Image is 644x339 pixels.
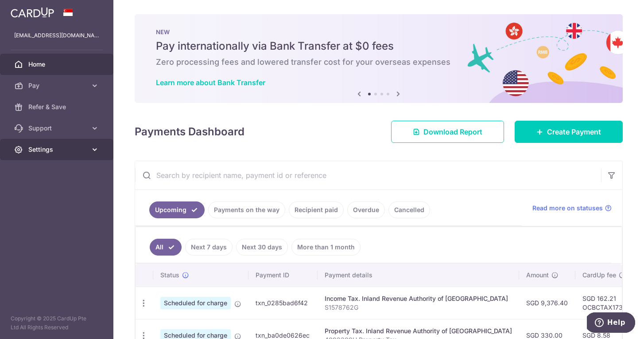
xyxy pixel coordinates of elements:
[547,126,601,137] span: Create Payment
[14,31,99,40] p: [EMAIL_ADDRESS][DOMAIN_NAME]
[391,121,504,143] a: Download Report
[20,6,39,14] span: Help
[325,327,512,335] div: Property Tax. Inland Revenue Authority of [GEOGRAPHIC_DATA]
[28,81,87,90] span: Pay
[248,264,318,287] th: Payment ID
[160,271,179,280] span: Status
[423,126,482,137] span: Download Report
[149,201,205,218] a: Upcoming
[156,39,601,53] h5: Pay internationally via Bank Transfer at $0 fees
[388,201,430,218] a: Cancelled
[135,161,601,189] input: Search by recipient name, payment id or reference
[325,294,512,303] div: Income Tax. Inland Revenue Authority of [GEOGRAPHIC_DATA]
[208,201,285,218] a: Payments on the way
[156,57,601,67] h6: Zero processing fees and lowered transfer cost for your overseas expenses
[526,271,549,280] span: Amount
[185,239,233,256] a: Next 7 days
[347,201,385,218] a: Overdue
[291,239,361,256] a: More than 1 month
[135,124,244,140] h4: Payments Dashboard
[318,264,519,287] th: Payment details
[575,287,633,319] td: SGD 162.21 OCBCTAX173
[28,145,87,154] span: Settings
[28,60,87,69] span: Home
[156,28,601,35] p: NEW
[236,239,288,256] a: Next 30 days
[156,78,265,87] a: Learn more about Bank Transfer
[248,287,318,319] td: txn_0285bad6f42
[135,14,623,103] img: Bank transfer banner
[532,204,603,213] span: Read more on statuses
[11,7,54,18] img: CardUp
[28,124,87,133] span: Support
[582,271,616,280] span: CardUp fee
[289,201,344,218] a: Recipient paid
[28,102,87,111] span: Refer & Save
[150,239,182,256] a: All
[519,287,575,319] td: SGD 9,376.40
[325,303,512,312] p: S1578762G
[515,121,623,143] a: Create Payment
[532,204,612,213] a: Read more on statuses
[160,297,231,309] span: Scheduled for charge
[587,312,635,335] iframe: Opens a widget where you can find more information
